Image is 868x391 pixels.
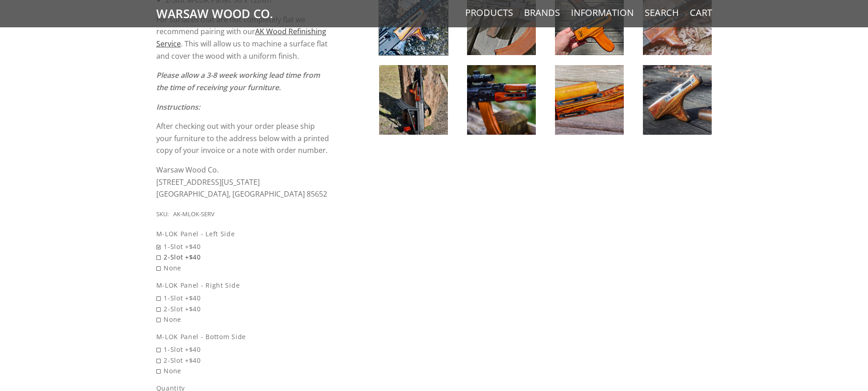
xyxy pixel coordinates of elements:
a: Cart [690,7,712,19]
div: SKU: [156,209,169,219]
span: Warsaw Wood Co. [156,165,219,175]
a: Information [571,7,634,19]
em: Instructions: [156,102,200,112]
a: Brands [524,7,560,19]
img: AK Wood M-LOK Install Service [555,65,624,135]
span: None [156,314,331,325]
p: For surfaces that are not completely flat we recommend pairing with our . This will allow us to m... [156,14,331,62]
span: 2-Slot +$40 [156,355,331,366]
span: 2-Slot +$40 [156,304,331,314]
span: [STREET_ADDRESS][US_STATE] [156,177,260,187]
img: AK Wood M-LOK Install Service [467,65,536,135]
span: 1-Slot +$40 [156,293,331,303]
div: M-LOK Panel - Bottom Side [156,331,331,342]
span: None [156,263,331,273]
a: AK Wood Refinishing Service [156,26,326,49]
span: None [156,366,331,376]
span: 1-Slot +$40 [156,241,331,252]
span: 2-Slot +$40 [156,252,331,262]
a: Products [465,7,513,19]
p: After checking out with your order please ship your furniture to the address below with a printed... [156,120,331,157]
img: AK Wood M-LOK Install Service [379,65,448,135]
div: AK-MLOK-SERV [173,209,215,219]
span: 1-Slot +$40 [156,344,331,355]
a: Search [645,7,679,19]
div: M-LOK Panel - Right Side [156,280,331,290]
em: Please allow a 3-8 week working lead time from the time of receiving your furniture. [156,70,320,92]
span: [GEOGRAPHIC_DATA], [GEOGRAPHIC_DATA] 85652 [156,189,327,199]
img: AK Wood M-LOK Install Service [643,65,712,135]
div: M-LOK Panel - Left Side [156,229,331,239]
